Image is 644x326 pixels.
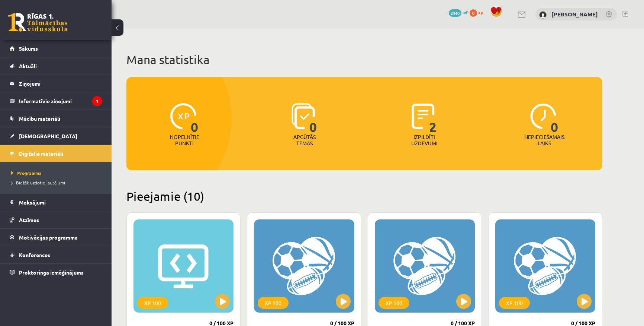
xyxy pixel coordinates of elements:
[410,134,439,146] p: Izpildīti uzdevumi
[92,96,102,106] i: 1
[10,92,102,110] a: Informatīvie ziņojumi1
[10,40,102,57] a: Sākums
[19,194,102,211] legend: Maksājumi
[137,297,168,309] div: XP 100
[10,211,102,228] a: Atzīmes
[19,133,77,139] span: [DEMOGRAPHIC_DATA]
[19,150,63,157] span: Digitālie materiāli
[10,75,102,92] a: Ziņojumi
[429,103,437,134] span: 2
[11,170,42,176] span: Programma
[170,134,199,146] p: Nopelnītie punkti
[11,179,104,186] a: Biežāk uzdotie jautājumi
[126,52,602,67] h1: Mana statistika
[412,103,435,129] img: icon-completed-tasks-ad58ae20a441b2904462921112bc710f1caf180af7a3daa7317a5a94f2d26646.svg
[10,57,102,75] a: Aktuāli
[10,246,102,263] a: Konferences
[551,10,598,18] a: [PERSON_NAME]
[10,194,102,211] a: Maksājumi
[19,216,39,223] span: Atzīmes
[470,9,487,15] a: 0 xp
[524,134,564,146] p: Nepieciešamais laiks
[10,264,102,281] a: Proktoringa izmēģinājums
[10,145,102,162] a: Digitālie materiāli
[539,11,547,19] img: Matīss Liepiņš
[126,189,602,203] h2: Pieejamie (10)
[19,251,50,258] span: Konferences
[379,297,409,309] div: XP 100
[463,9,468,15] span: mP
[290,134,319,146] p: Apgūtās tēmas
[19,45,38,52] span: Sākums
[309,103,317,134] span: 0
[292,103,315,129] img: icon-learned-topics-4a711ccc23c960034f471b6e78daf4a3bad4a20eaf4de84257b87e66633f6470.svg
[19,75,102,92] legend: Ziņojumi
[478,9,483,15] span: xp
[170,103,196,129] img: icon-xp-0682a9bc20223a9ccc6f5883a126b849a74cddfe5390d2b41b4391c66f2066e7.svg
[10,127,102,145] a: [DEMOGRAPHIC_DATA]
[11,170,104,176] a: Programma
[11,180,65,186] span: Biežāk uzdotie jautājumi
[19,269,84,276] span: Proktoringa izmēģinājums
[530,103,556,129] img: icon-clock-7be60019b62300814b6bd22b8e044499b485619524d84068768e800edab66f18.svg
[19,63,37,69] span: Aktuāli
[8,13,68,32] a: Rīgas 1. Tālmācības vidusskola
[551,103,558,134] span: 0
[10,110,102,127] a: Mācību materiāli
[19,115,60,122] span: Mācību materiāli
[449,9,468,15] a: 2340 mP
[19,234,78,241] span: Motivācijas programma
[499,297,530,309] div: XP 100
[470,9,477,17] span: 0
[191,103,199,134] span: 0
[258,297,289,309] div: XP 100
[449,9,461,17] span: 2340
[19,92,102,110] legend: Informatīvie ziņojumi
[10,229,102,246] a: Motivācijas programma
